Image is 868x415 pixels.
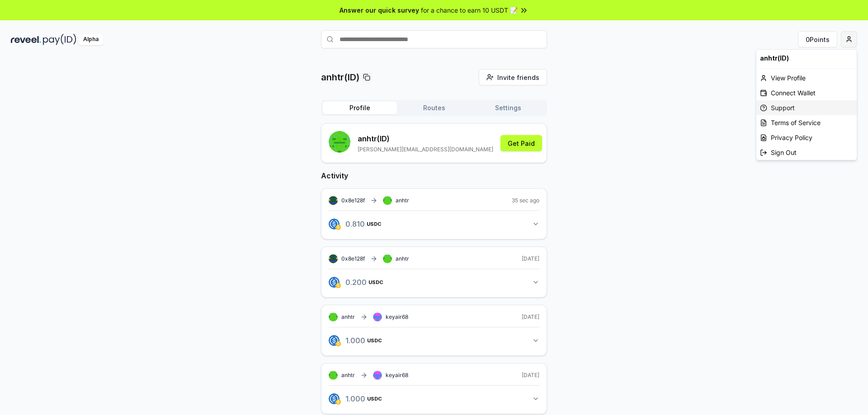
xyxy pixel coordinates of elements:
[756,50,857,66] div: anhtr(ID)
[756,115,857,130] a: Terms of Service
[756,130,857,145] a: Privacy Policy
[756,85,857,100] div: Connect Wallet
[756,100,857,115] a: Support
[756,70,857,85] div: View Profile
[756,145,857,160] div: Sign Out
